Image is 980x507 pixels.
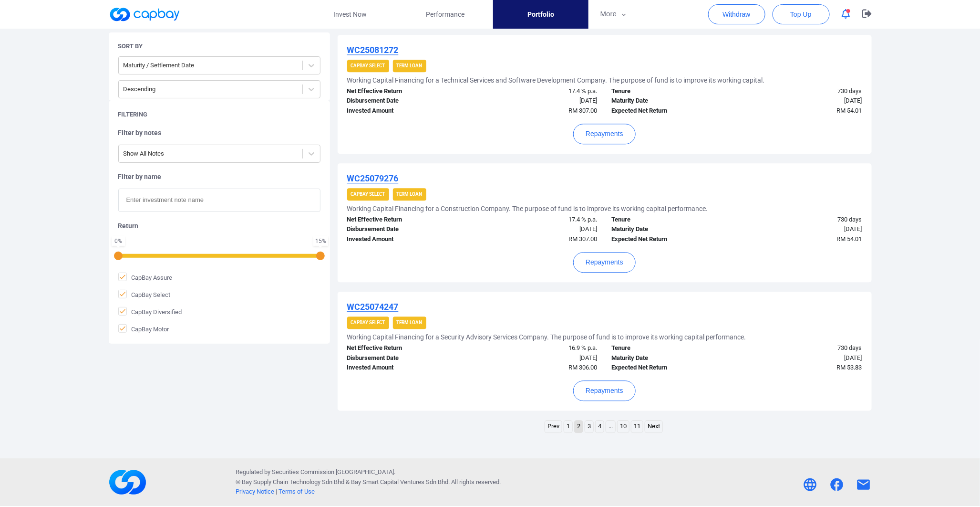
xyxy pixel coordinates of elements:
div: Disbursement Date [340,96,473,106]
div: Maturity Date [605,96,737,106]
div: Invested Amount [340,234,473,244]
strong: CapBay Select [351,320,385,325]
div: Expected Net Return [605,363,737,373]
span: RM 306.00 [569,364,598,371]
u: WC25074247 [347,302,399,312]
input: Enter investment note name [118,189,320,212]
div: [DATE] [737,353,869,363]
div: [DATE] [737,224,869,234]
button: Repayments [573,380,636,401]
div: Tenure [605,343,737,353]
div: Maturity Date [605,224,737,234]
div: Tenure [605,215,737,225]
h5: Sort By [118,42,143,51]
div: 17.4 % p.a. [472,215,605,225]
a: Page 10 [618,421,629,433]
p: Regulated by Securities Commission [GEOGRAPHIC_DATA]. © Bay Supply Chain Technology Sdn Bhd & . A... [236,467,501,497]
div: Maturity Date [605,353,737,363]
div: 17.4 % p.a. [472,86,605,96]
h5: Filter by notes [118,128,320,137]
div: Net Effective Return [340,86,473,96]
div: Expected Net Return [605,106,737,116]
div: Net Effective Return [340,343,473,353]
div: [DATE] [472,224,605,234]
strong: Term Loan [397,63,423,68]
a: Page 2 is your current page [575,421,583,433]
button: Repayments [573,252,636,273]
span: RM 307.00 [569,107,598,114]
a: Page 11 [631,421,643,433]
a: Terms of Use [279,488,315,495]
strong: CapBay Select [351,63,385,68]
div: 0 % [113,238,123,244]
div: [DATE] [472,353,605,363]
span: RM 307.00 [569,235,598,243]
div: Tenure [605,86,737,96]
div: [DATE] [737,96,869,106]
span: RM 54.01 [837,107,862,114]
span: RM 54.01 [837,235,862,243]
strong: Term Loan [397,191,423,197]
a: ... [606,421,615,433]
div: 730 days [737,215,869,225]
u: WC25081272 [347,45,399,55]
span: RM 53.83 [837,364,862,371]
div: Disbursement Date [340,224,473,234]
button: Repayments [573,124,636,144]
a: Page 4 [596,421,604,433]
div: Disbursement Date [340,353,473,363]
a: Previous page [545,421,562,433]
div: 15 % [315,238,326,244]
a: Next page [645,421,662,433]
h5: Filter by name [118,172,320,181]
div: Invested Amount [340,363,473,373]
span: CapBay Select [118,290,171,299]
h5: Working Capital Financing for a Construction Company. The purpose of fund is to improve its worki... [347,204,708,213]
strong: Term Loan [397,320,423,325]
div: Expected Net Return [605,234,737,244]
div: Invested Amount [340,106,473,116]
h5: Working Capital Financing for a Security Advisory Services Company. The purpose of fund is to imp... [347,333,746,341]
span: Portfolio [527,9,554,20]
span: CapBay Motor [118,324,169,334]
u: WC25079276 [347,173,399,183]
span: Top Up [790,10,811,19]
span: CapBay Diversified [118,307,182,317]
div: 730 days [737,343,869,353]
h5: Working Capital Financing for a Technical Services and Software Development Company. The purpose ... [347,76,765,84]
div: 730 days [737,86,869,96]
div: [DATE] [472,96,605,106]
button: Top Up [773,4,830,24]
h5: Filtering [118,110,148,119]
a: Page 1 [564,421,572,433]
span: Performance [426,9,464,20]
a: Page 3 [585,421,593,433]
a: Privacy Notice [236,488,274,495]
span: CapBay Assure [118,273,173,282]
img: footerLogo [109,463,147,501]
strong: CapBay Select [351,191,385,197]
span: Bay Smart Capital Ventures Sdn Bhd [351,478,448,486]
button: Withdraw [708,4,765,24]
div: Net Effective Return [340,215,473,225]
h5: Return [118,222,320,230]
div: 16.9 % p.a. [472,343,605,353]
